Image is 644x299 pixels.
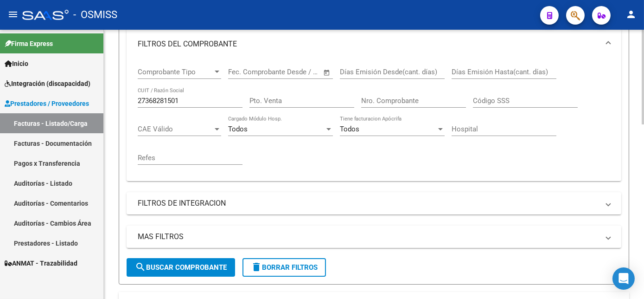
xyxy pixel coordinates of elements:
mat-expansion-panel-header: FILTROS DEL COMPROBANTE [127,29,621,59]
span: Comprobante Tipo [138,68,213,76]
input: Fecha fin [274,68,319,76]
span: Todos [228,125,248,133]
button: Buscar Comprobante [127,258,235,277]
mat-icon: delete [251,261,262,273]
span: Prestadores / Proveedores [5,98,89,109]
span: CAE Válido [138,125,213,133]
span: Buscar Comprobante [135,263,227,272]
mat-icon: menu [7,9,19,20]
div: Open Intercom Messenger [612,267,635,290]
mat-panel-title: MAS FILTROS [138,232,599,242]
span: Borrar Filtros [251,263,318,272]
span: Firma Express [5,39,53,49]
div: FILTROS DEL COMPROBANTE [127,59,621,181]
button: Open calendar [322,67,332,78]
button: Borrar Filtros [242,258,326,277]
mat-panel-title: FILTROS DE INTEGRACION [138,198,599,208]
span: - OSMISS [73,5,117,25]
span: Integración (discapacidad) [5,78,90,89]
mat-panel-title: FILTROS DEL COMPROBANTE [138,39,599,49]
mat-icon: person [625,9,637,20]
mat-icon: search [135,261,146,273]
span: Inicio [5,58,28,69]
mat-expansion-panel-header: FILTROS DE INTEGRACION [127,192,621,214]
mat-expansion-panel-header: MAS FILTROS [127,226,621,248]
span: Todos [340,125,359,133]
input: Fecha inicio [228,68,266,76]
span: ANMAT - Trazabilidad [5,258,77,268]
